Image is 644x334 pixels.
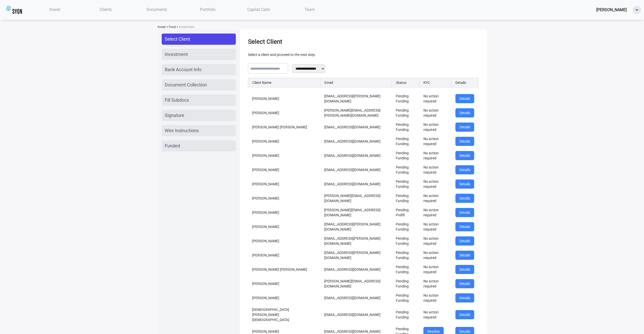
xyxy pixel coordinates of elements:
td: Pending Funding [392,191,419,205]
span: Invest [158,25,166,29]
td: [DEMOGRAPHIC_DATA][PERSON_NAME][DEMOGRAPHIC_DATA] [248,305,320,324]
img: sidearrow [177,26,178,28]
span: Investment [165,51,188,58]
span: Portfolio [200,7,216,12]
td: [PERSON_NAME] [248,92,320,106]
td: No action required [419,248,451,262]
td: No action required [419,148,451,163]
button: ellipse [633,6,641,14]
td: [EMAIL_ADDRESS][PERSON_NAME][DOMAIN_NAME] [320,220,392,234]
a: Documents [131,4,182,15]
td: [PERSON_NAME][EMAIL_ADDRESS][DOMAIN_NAME] [320,277,392,291]
td: No action required [419,277,451,291]
td: [EMAIL_ADDRESS][DOMAIN_NAME] [320,291,392,305]
button: Details [455,293,474,302]
td: [EMAIL_ADDRESS][DOMAIN_NAME] [320,120,392,134]
td: No action required [419,305,451,324]
td: [PERSON_NAME] [248,177,320,191]
td: [PERSON_NAME] [248,134,320,148]
a: Clients [80,4,131,15]
td: [EMAIL_ADDRESS][PERSON_NAME][DOMAIN_NAME] [320,248,392,262]
span: Capital Calls [247,7,270,12]
td: [EMAIL_ADDRESS][DOMAIN_NAME] [320,134,392,148]
td: Pending Funding [392,120,419,134]
span: Bank Account Info [165,66,202,73]
button: Details [455,137,474,146]
td: No action required [419,291,451,305]
th: Details [451,78,478,87]
button: Details [455,151,474,160]
td: [PERSON_NAME] [248,234,320,248]
td: [EMAIL_ADDRESS][PERSON_NAME][DOMAIN_NAME] [320,92,392,106]
td: No action required [419,220,451,234]
td: No action required [419,163,451,177]
img: ellipse [633,6,641,14]
th: Status [392,78,419,87]
button: Details [455,165,474,174]
td: [EMAIL_ADDRESS][DOMAIN_NAME] [320,148,392,163]
td: Pending Funding [392,92,419,106]
td: [EMAIL_ADDRESS][DOMAIN_NAME] [320,163,392,177]
td: [EMAIL_ADDRESS][DOMAIN_NAME] [320,262,392,277]
td: No action required [419,106,451,120]
td: Pending Funding [392,262,419,277]
button: Details [455,265,474,274]
td: No action required [419,191,451,205]
td: [PERSON_NAME][EMAIL_ADDRESS][PERSON_NAME][DOMAIN_NAME] [320,106,392,120]
th: KYC [419,78,451,87]
td: [PERSON_NAME][EMAIL_ADDRESS][DOMAIN_NAME] [320,205,392,220]
span: Investment [178,25,194,29]
td: Pending Funding [392,291,419,305]
button: Details [455,279,474,288]
span: Fill Subdocs [165,97,189,104]
td: Pending Funding [392,248,419,262]
button: Details [455,94,474,103]
td: No action required [419,234,451,248]
td: Pending Funding [392,305,419,324]
td: [PERSON_NAME] [248,277,320,291]
span: Documents [146,7,167,12]
td: Pending Funding [392,148,419,163]
span: Document Collection [165,81,207,88]
td: Pending Funding [392,177,419,191]
span: Fund [168,25,176,29]
td: No action required [419,177,451,191]
span: Invest [49,7,60,12]
button: Details [455,194,474,203]
button: Details [455,179,474,189]
td: [PERSON_NAME] [248,205,320,220]
button: Details [455,236,474,246]
td: No action required [419,262,451,277]
td: Pending Prefill [392,205,419,220]
td: [PERSON_NAME] [248,148,320,163]
span: Funded [165,142,180,149]
td: [EMAIL_ADDRESS][DOMAIN_NAME] [320,305,392,324]
td: No action required [419,92,451,106]
td: No action required [419,120,451,134]
button: Details [455,123,474,132]
td: [PERSON_NAME] [248,248,320,262]
td: [PERSON_NAME] [PERSON_NAME] [248,262,320,277]
td: Pending Funding [392,134,419,148]
span: [PERSON_NAME] [596,7,627,12]
th: Email [320,78,392,87]
td: Pending Funding [392,220,419,234]
td: Pending Funding [392,234,419,248]
button: Details [455,251,474,260]
img: syoncap.png [6,5,22,14]
span: Signature [165,112,184,119]
button: Details [455,108,474,117]
td: [PERSON_NAME] [PERSON_NAME] [248,120,320,134]
span: Clients [100,7,112,12]
td: [PERSON_NAME] [248,106,320,120]
td: [EMAIL_ADDRESS][PERSON_NAME][DOMAIN_NAME] [320,234,392,248]
td: No action required [419,134,451,148]
td: [PERSON_NAME] [248,220,320,234]
td: [PERSON_NAME] [248,291,320,305]
td: Pending Funding [392,163,419,177]
button: Details [455,222,474,231]
span: Wire Instructions [165,127,199,134]
td: No action required [419,205,451,220]
button: Details [455,208,474,217]
td: Pending Funding [392,277,419,291]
